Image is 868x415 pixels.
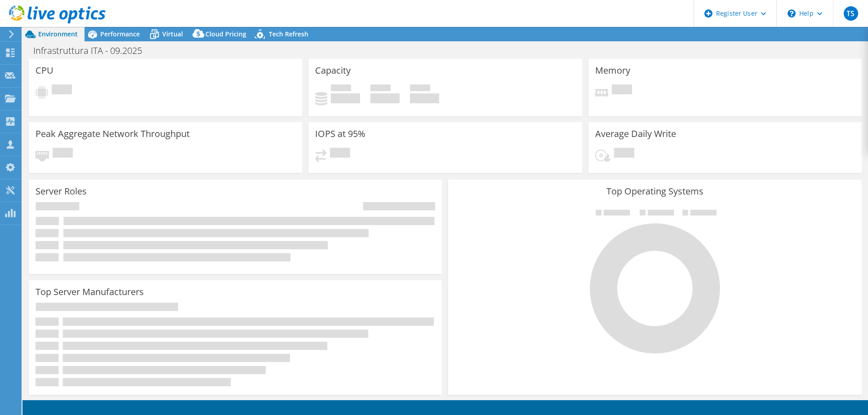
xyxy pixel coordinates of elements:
[595,66,630,75] h3: Memory
[36,66,53,75] h3: CPU
[370,93,400,103] h4: 0 GiB
[410,93,439,103] h4: 0 GiB
[315,66,351,75] h3: Capacity
[788,9,796,18] svg: \n
[100,30,140,38] span: Performance
[330,148,350,160] span: Pending
[52,84,72,97] span: Pending
[29,46,156,56] h1: Infrastruttura ITA - 09.2025
[269,30,308,38] span: Tech Refresh
[38,30,78,38] span: Environment
[370,84,391,93] span: Free
[205,30,246,38] span: Cloud Pricing
[36,186,87,196] h3: Server Roles
[53,148,73,160] span: Pending
[612,84,632,97] span: Pending
[162,30,183,38] span: Virtual
[36,287,144,297] h3: Top Server Manufacturers
[410,84,430,93] span: Total
[331,84,351,93] span: Used
[315,129,365,139] h3: IOPS at 95%
[595,129,676,139] h3: Average Daily Write
[455,186,855,196] h3: Top Operating Systems
[36,129,190,139] h3: Peak Aggregate Network Throughput
[331,93,360,103] h4: 0 GiB
[614,148,634,160] span: Pending
[844,6,858,21] span: TS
